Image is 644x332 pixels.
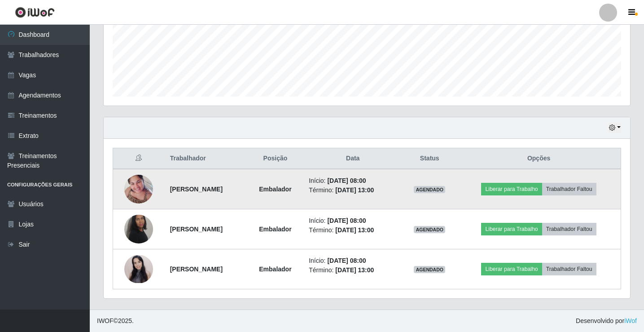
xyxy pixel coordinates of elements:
[259,186,291,193] strong: Embalador
[247,148,303,169] th: Posição
[309,266,397,275] li: Término:
[414,266,445,273] span: AGENDADO
[97,316,134,326] span: © 2025 .
[303,148,402,169] th: Data
[97,317,114,324] span: IWOF
[309,256,397,266] li: Início:
[124,255,153,283] img: 1747989829557.jpeg
[327,217,366,224] time: [DATE] 08:00
[309,216,397,226] li: Início:
[309,226,397,235] li: Término:
[170,226,223,233] strong: [PERSON_NAME]
[335,186,374,194] time: [DATE] 13:00
[576,316,637,326] span: Desenvolvido por
[259,266,291,273] strong: Embalador
[481,183,542,195] button: Liberar para Trabalho
[15,7,55,18] img: CoreUI Logo
[170,266,223,273] strong: [PERSON_NAME]
[414,186,445,193] span: AGENDADO
[165,148,247,169] th: Trabalhador
[335,266,374,274] time: [DATE] 13:00
[542,263,596,275] button: Trabalhador Faltou
[481,263,542,275] button: Liberar para Trabalho
[542,223,596,235] button: Trabalhador Faltou
[124,208,153,251] img: 1734738969942.jpeg
[327,257,366,264] time: [DATE] 08:00
[457,148,621,169] th: Opções
[309,186,397,195] li: Término:
[542,183,596,195] button: Trabalhador Faltou
[259,226,291,233] strong: Embalador
[327,177,366,184] time: [DATE] 08:00
[124,170,153,208] img: 1729599385947.jpeg
[402,148,457,169] th: Status
[309,176,397,186] li: Início:
[481,223,542,235] button: Liberar para Trabalho
[624,317,637,324] a: iWof
[335,226,374,234] time: [DATE] 13:00
[170,186,223,193] strong: [PERSON_NAME]
[414,226,445,233] span: AGENDADO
